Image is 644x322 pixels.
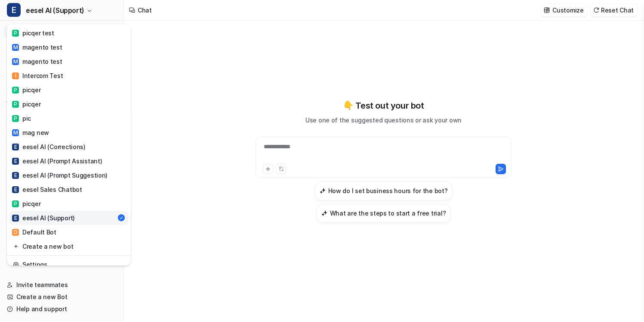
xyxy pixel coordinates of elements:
div: eesel Sales Chatbot [12,185,82,194]
img: reset [13,242,19,251]
span: eesel AI (Support) [26,4,84,16]
div: magento test [12,57,62,66]
div: Default Bot [12,228,56,237]
a: Create a new bot [9,239,128,253]
span: E [7,3,21,17]
span: P [12,30,19,37]
a: Settings [9,257,128,272]
span: M [12,44,19,51]
div: Intercom Test [12,71,63,80]
span: P [12,87,19,94]
div: picqer test [12,28,54,38]
div: picqer [12,100,40,109]
span: E [12,144,19,150]
div: eesel AI (Prompt Suggestion) [12,171,108,180]
div: pic [12,114,31,123]
span: M [12,129,19,136]
div: eesel AI (Corrections) [12,142,86,151]
span: P [12,200,19,207]
div: Eeesel AI (Support) [7,24,131,266]
span: M [12,58,19,65]
div: mag new [12,128,49,137]
span: P [12,115,19,122]
img: reset [13,260,19,269]
div: picqer [12,199,40,208]
div: eesel AI (Prompt Assistant) [12,156,102,166]
span: D [12,229,19,236]
span: I [12,72,19,79]
span: E [12,158,19,165]
div: magento test [12,43,62,52]
span: E [12,215,19,222]
div: picqer [12,85,40,94]
span: P [12,101,19,108]
span: E [12,172,19,179]
span: E [12,186,19,193]
div: eesel AI (Support) [12,213,75,222]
